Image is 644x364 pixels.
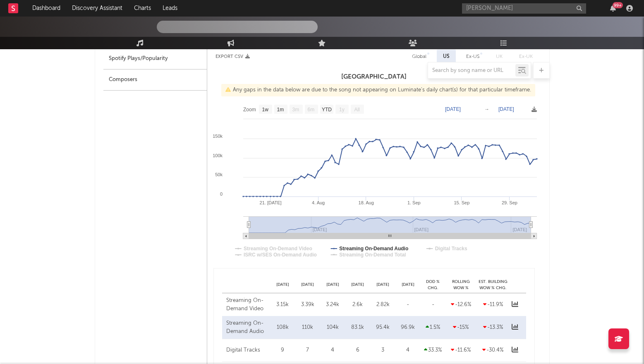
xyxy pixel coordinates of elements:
[272,323,293,332] div: 108k
[312,200,325,205] text: 4. Aug
[262,107,268,113] text: 1w
[372,323,393,332] div: 95.4k
[479,323,508,332] div: -13.3 %
[259,200,281,205] text: 21. [DATE]
[226,346,268,354] div: Digital Tracks
[244,252,317,258] text: ISRC w/SES On-Demand Audio
[354,107,359,113] text: All
[448,346,474,354] div: -11.6 %
[448,301,474,309] div: -12.6 %
[339,107,345,113] text: 1y
[307,107,314,113] text: 6m
[484,106,489,112] text: →
[221,84,535,96] div: Any gaps in the data below are due to the song not appearing on Luminate's daily chart(s) for tha...
[372,346,393,354] div: 3
[397,323,419,332] div: 96.9k
[372,301,393,309] div: 2.82k
[243,107,256,113] text: Zoom
[292,107,299,113] text: 3m
[226,297,268,313] div: Streaming On-Demand Video
[322,301,343,309] div: 3.24k
[347,301,369,309] div: 2.6k
[358,200,373,205] text: 18. Aug
[445,106,461,112] text: [DATE]
[613,2,623,8] div: 99 +
[421,279,445,291] div: DoD % Chg.
[370,282,395,288] div: [DATE]
[226,319,268,335] div: Streaming On-Demand Audio
[272,301,293,309] div: 3.15k
[321,107,331,113] text: YTD
[322,346,343,354] div: 4
[448,323,474,332] div: -15 %
[479,346,508,354] div: -30.4 %
[213,153,223,158] text: 100k
[435,246,467,251] text: Digital Tracks
[339,252,406,258] text: Streaming On-Demand Total
[295,282,320,288] div: [DATE]
[395,282,421,288] div: [DATE]
[412,52,426,62] div: Global
[479,301,508,309] div: -11.9 %
[213,134,223,139] text: 150k
[272,346,293,354] div: 9
[397,301,419,309] div: -
[297,301,318,309] div: 3.39k
[462,3,586,14] input: Search for artists
[501,200,517,205] text: 29. Sep
[297,323,318,332] div: 110k
[466,52,479,62] div: Ex-US
[428,67,515,74] input: Search by song name or URL
[423,323,443,332] div: 1.5 %
[103,48,207,69] div: Spotify Plays/Popularity
[297,346,318,354] div: 7
[244,246,312,251] text: Streaming On-Demand Video
[270,282,295,288] div: [DATE]
[322,323,343,332] div: 104k
[397,346,419,354] div: 4
[498,106,514,112] text: [DATE]
[345,282,371,288] div: [DATE]
[277,107,284,113] text: 1m
[103,69,207,91] div: Composers
[220,192,222,196] text: 0
[476,279,510,291] div: Est. Building WoW % Chg.
[347,323,369,332] div: 83.1k
[339,246,408,251] text: Streaming On-Demand Audio
[347,346,369,354] div: 6
[407,200,420,205] text: 1. Sep
[443,52,450,62] div: US
[423,301,443,309] div: -
[215,54,250,59] button: Export CSV
[423,346,443,354] div: 33.3 %
[445,279,476,291] div: Rolling WoW % Chg.
[454,200,469,205] text: 15. Sep
[215,172,223,177] text: 50k
[610,5,616,12] button: 99+
[320,282,345,288] div: [DATE]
